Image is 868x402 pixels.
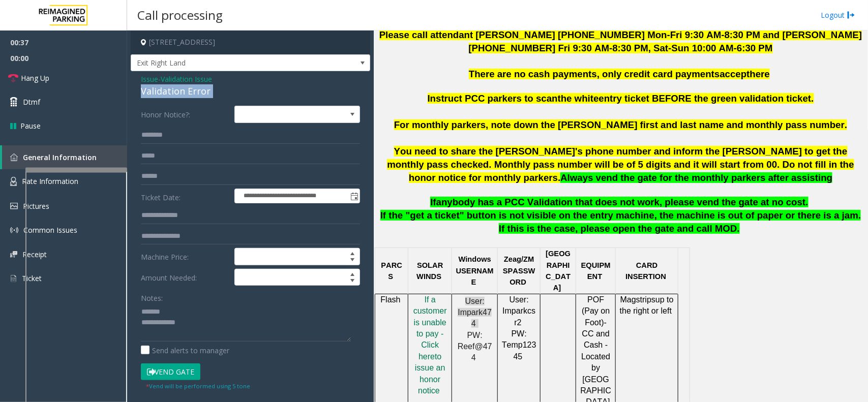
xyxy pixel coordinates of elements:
img: 'icon' [10,251,17,258]
span: User: Imparkcsr2 [502,295,535,327]
img: 'icon' [10,226,18,234]
a: f a customer is unable to pay - Click her [413,296,447,361]
span: Flash [381,295,401,304]
a: e [430,353,435,361]
span: Please call attendant [PERSON_NAME] [PHONE_NUMBER] Mon-Fri 9:30 AM-8:30 PM and [PERSON_NAME] [PHO... [379,29,862,53]
span: If [430,197,436,207]
span: General Information [23,152,97,162]
span: For monthly parkers, note down the [PERSON_NAME] first and last name and monthly pass number. [394,119,847,130]
small: Vend will be performed using 5 tone [146,382,250,390]
label: Machine Price: [138,248,232,265]
span: If the "get a ticket" button is not visible on the entry machine, the machine is out of paper or ... [380,210,861,234]
span: Zeag [504,255,521,264]
span: Ticket [22,273,42,283]
span: Toggle popup [348,189,360,203]
span: I [425,295,427,304]
span: Windows USERNAME [456,255,494,286]
span: User: Impark474 [458,297,492,328]
h4: [STREET_ADDRESS] [131,30,370,54]
span: PW: Temp12345 [502,329,536,361]
span: Rate Information [22,176,78,186]
span: - [158,74,212,84]
label: Ticket Date: [138,189,232,204]
span: Instruct PCC parkers to scan [428,93,558,104]
label: Send alerts to manager [141,345,229,356]
span: CARD INSERTION [625,261,666,281]
span: Exit Right Land [131,55,322,71]
a: to issue an honor notice [415,353,445,395]
img: logout [847,10,855,20]
span: You need to share the [PERSON_NAME]'s phone number and inform the [PERSON_NAME] to get the monthl... [387,146,854,183]
span: Located [581,352,610,361]
span: anybody has a PCC Validation that does not work, please vend the gate at no cost. [436,197,809,207]
span: entry ticket BEFORE the green validation ticket. [599,93,814,104]
span: Decrease value [345,277,360,286]
img: 'icon' [10,274,17,283]
span: e [430,352,435,361]
img: 'icon' [10,153,18,161]
span: [GEOGRAPHIC_DATA] [546,250,571,292]
span: PW: Reef@474 [458,331,492,362]
span: /ZMSPASSWORD [503,255,535,286]
span: POF (Pay on Foot) [582,295,610,327]
span: strips [636,295,655,304]
span: Common Issues [23,225,77,235]
span: Receipt [22,250,47,259]
span: Issue [141,74,158,84]
img: 'icon' [10,203,18,209]
span: Always vend the gate for the monthly parkers after assisting [560,172,832,183]
span: the white [558,93,599,104]
span: There are no cash payments, only credit card payments [469,69,720,79]
span: Validation Issue [161,74,212,84]
label: Honor Notice?: [138,106,232,123]
a: General Information [2,145,127,169]
span: Decrease value [345,257,360,265]
span: Mag [620,295,636,304]
span: Pictures [23,201,49,211]
span: accept [720,69,750,79]
span: Increase value [345,269,360,277]
h3: Call processing [132,3,228,27]
span: Dtmf [23,97,40,107]
span: to issue an honor notice [415,352,445,395]
span: SOLAR WINDS [416,261,443,281]
span: -CC and Cash - [582,318,610,350]
span: here [750,69,770,79]
label: Notes: [141,289,163,303]
span: Hang Up [21,73,49,83]
button: Vend Gate [141,363,200,381]
span: EQUIPMENT [581,261,611,281]
div: Validation Error [141,84,360,98]
span: Pause [20,120,41,131]
span: Increase value [345,249,360,257]
img: 'icon' [10,177,17,186]
span: PARCS [381,261,403,281]
a: I [425,296,427,304]
a: Logout [821,10,855,20]
label: Amount Needed: [138,269,232,286]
